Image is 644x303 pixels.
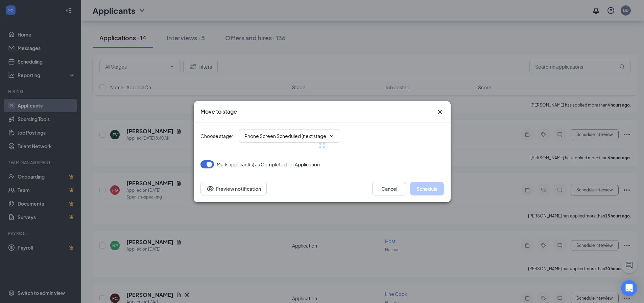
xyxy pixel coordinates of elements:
[206,185,214,193] svg: Eye
[621,280,637,296] div: Open Intercom Messenger
[410,182,444,195] button: Schedule
[200,182,267,195] button: Preview notificationEye
[372,182,406,195] button: Cancel
[200,108,237,115] h3: Move to stage
[436,108,444,116] svg: Cross
[436,108,444,116] button: Close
